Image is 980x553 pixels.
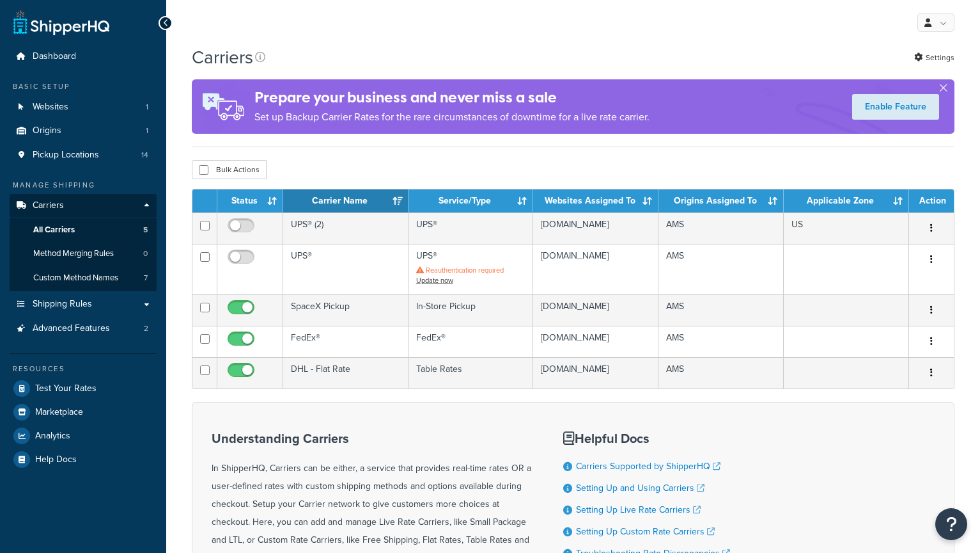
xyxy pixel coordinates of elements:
li: Method Merging Rules [10,242,157,266]
td: In-Store Pickup [408,294,534,326]
td: [DOMAIN_NAME] [533,212,658,244]
div: Resources [10,364,157,374]
h4: Prepare your business and never miss a sale [254,87,649,108]
a: Update now [416,275,453,285]
td: AMS [658,357,784,389]
a: Setting Up Custom Rate Carriers [576,525,715,538]
td: UPS® (2) [283,212,408,244]
a: Carriers [10,194,157,218]
td: UPS® [408,212,534,244]
span: Method Merging Rules [33,248,114,259]
h3: Understanding Carriers [212,431,531,445]
li: Pickup Locations [10,143,157,167]
span: 7 [144,273,148,284]
a: Marketplace [10,401,157,424]
p: Set up Backup Carrier Rates for the rare circumstances of downtime for a live rate carrier. [254,108,649,126]
a: Carriers Supported by ShipperHQ [576,460,720,473]
a: Dashboard [10,45,157,68]
th: Websites Assigned To: activate to sort column ascending [533,189,658,212]
a: Advanced Features 2 [10,317,157,341]
span: 1 [146,102,148,113]
span: Advanced Features [33,323,110,334]
a: Setting Up Live Rate Carriers [576,503,701,517]
span: Marketplace [35,407,83,418]
span: Dashboard [33,51,76,62]
span: Help Docs [35,454,77,465]
span: 0 [143,248,148,259]
td: SpaceX Pickup [283,294,408,326]
th: Applicable Zone: activate to sort column ascending [784,189,909,212]
td: [DOMAIN_NAME] [533,326,658,357]
td: AMS [658,212,784,244]
th: Carrier Name: activate to sort column ascending [283,189,408,212]
td: Table Rates [408,357,534,389]
th: Status: activate to sort column ascending [217,189,283,212]
td: [DOMAIN_NAME] [533,357,658,389]
span: Analytics [35,431,70,442]
a: Shipping Rules [10,293,157,316]
li: Origins [10,119,157,143]
button: Bulk Actions [192,160,267,179]
a: Help Docs [10,448,157,471]
a: Settings [914,49,954,67]
a: Pickup Locations 14 [10,143,157,167]
td: US [784,212,909,244]
div: Basic Setup [10,81,157,92]
a: Analytics [10,424,157,447]
li: All Carriers [10,218,157,242]
span: Carriers [33,200,64,211]
a: All Carriers 5 [10,218,157,242]
div: Manage Shipping [10,180,157,191]
td: AMS [658,326,784,357]
td: [DOMAIN_NAME] [533,244,658,294]
a: Enable Feature [852,94,939,120]
a: ShipperHQ Home [13,10,109,35]
th: Origins Assigned To: activate to sort column ascending [658,189,784,212]
th: Service/Type: activate to sort column ascending [408,189,534,212]
td: UPS® [283,244,408,294]
span: 2 [144,323,148,334]
span: Websites [33,102,68,113]
li: Websites [10,95,157,119]
td: UPS® [408,244,534,294]
td: FedEx® [283,326,408,357]
h3: Helpful Docs [563,431,730,445]
span: All Carriers [33,225,75,236]
button: Open Resource Center [935,508,967,540]
a: Origins 1 [10,119,157,143]
li: Advanced Features [10,317,157,341]
td: DHL - Flat Rate [283,357,408,389]
td: FedEx® [408,326,534,357]
a: Custom Method Names 7 [10,266,157,290]
span: Pickup Locations [33,150,99,161]
span: 14 [141,150,148,161]
a: Test Your Rates [10,377,157,400]
span: Test Your Rates [35,383,97,394]
span: 5 [143,225,148,236]
span: Custom Method Names [33,273,118,284]
li: Custom Method Names [10,266,157,290]
td: [DOMAIN_NAME] [533,294,658,326]
a: Method Merging Rules 0 [10,242,157,266]
td: AMS [658,294,784,326]
img: ad-rules-rateshop-fe6ec290ccb7230408bd80ed9643f0289d75e0ffd9eb532fc0e269fcd187b520.png [192,79,254,134]
th: Action [909,189,954,212]
a: Websites 1 [10,95,157,119]
a: Setting Up and Using Carriers [576,481,704,495]
h1: Carriers [192,45,253,70]
span: 1 [146,125,148,136]
span: Origins [33,125,61,136]
li: Carriers [10,194,157,291]
span: Shipping Rules [33,299,92,310]
td: AMS [658,244,784,294]
span: Reauthentication required [426,265,504,275]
